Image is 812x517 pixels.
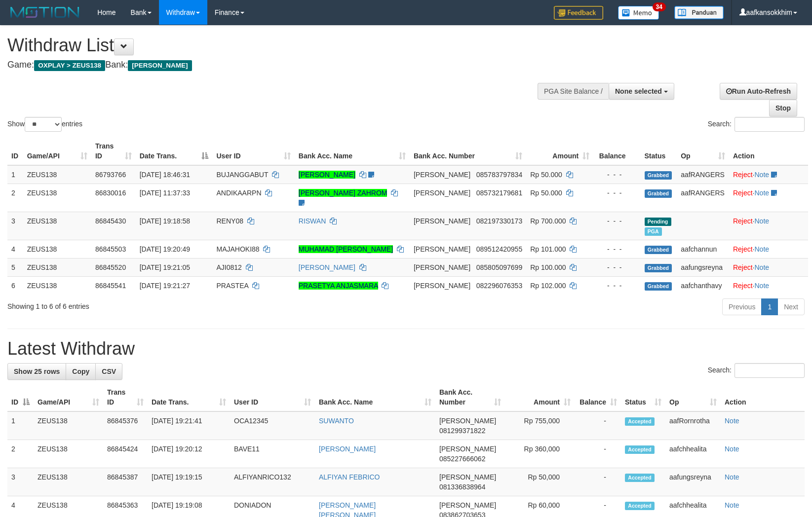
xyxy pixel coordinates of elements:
[128,60,192,71] span: [PERSON_NAME]
[733,263,753,271] a: Reject
[7,60,532,70] h4: Game: Bank:
[34,468,103,496] td: ZEUS138
[140,245,190,253] span: [DATE] 19:20:49
[575,468,621,496] td: -
[148,440,230,468] td: [DATE] 19:20:12
[725,501,739,509] a: Note
[72,368,89,375] span: Copy
[538,83,609,100] div: PGA Site Balance /
[140,263,190,271] span: [DATE] 19:21:05
[216,282,248,290] span: PRASTEA
[140,282,190,290] span: [DATE] 19:21:27
[230,440,315,468] td: BAVE11
[23,258,91,276] td: ZEUS138
[439,473,496,481] span: [PERSON_NAME]
[7,137,23,165] th: ID
[103,383,148,411] th: Trans ID: activate to sort column ascending
[230,468,315,496] td: ALFIYANRICO132
[216,245,259,253] span: MAJAHOKI88
[530,282,566,290] span: Rp 102.000
[653,2,666,11] span: 34
[7,36,532,55] h1: Withdraw List
[735,117,805,132] input: Search:
[34,60,105,71] span: OXPLAY > ZEUS138
[505,383,575,411] th: Amount: activate to sort column ascending
[299,245,393,253] a: MUHAMAD [PERSON_NAME]
[439,445,496,453] span: [PERSON_NAME]
[476,217,522,225] span: Copy 082197330173 to clipboard
[530,263,566,271] span: Rp 100.000
[148,411,230,440] td: [DATE] 19:21:41
[140,171,190,179] span: [DATE] 18:46:31
[23,276,91,295] td: ZEUS138
[645,246,672,254] span: Grabbed
[23,165,91,184] td: ZEUS138
[722,298,762,315] a: Previous
[597,216,636,226] div: - - -
[505,411,575,440] td: Rp 755,000
[95,245,126,253] span: 86845503
[755,189,770,197] a: Note
[216,189,261,197] span: ANDIKAARPN
[755,171,770,179] a: Note
[7,276,23,295] td: 6
[230,383,315,411] th: User ID: activate to sort column ascending
[597,244,636,254] div: - - -
[7,258,23,276] td: 5
[216,263,241,271] span: AJI0812
[103,440,148,468] td: 86845424
[720,83,797,100] a: Run Auto-Refresh
[729,212,808,240] td: ·
[725,445,739,453] a: Note
[674,6,724,19] img: panduan.png
[7,339,805,359] h1: Latest Withdraw
[7,468,34,496] td: 3
[708,117,805,132] label: Search:
[729,184,808,212] td: ·
[729,258,808,276] td: ·
[729,276,808,295] td: ·
[414,189,470,197] span: [PERSON_NAME]
[530,189,562,197] span: Rp 50.000
[645,171,672,180] span: Grabbed
[735,363,805,378] input: Search:
[66,363,96,380] a: Copy
[554,6,603,20] img: Feedback.jpg
[299,217,326,225] a: RISWAN
[410,137,526,165] th: Bank Acc. Number: activate to sort column ascending
[615,87,662,95] span: None selected
[677,258,729,276] td: aafungsreyna
[769,100,797,116] a: Stop
[645,189,672,198] span: Grabbed
[34,383,103,411] th: Game/API: activate to sort column ascending
[645,264,672,272] span: Grabbed
[95,263,126,271] span: 86845520
[148,383,230,411] th: Date Trans.: activate to sort column ascending
[414,282,470,290] span: [PERSON_NAME]
[621,383,665,411] th: Status: activate to sort column ascending
[319,445,376,453] a: [PERSON_NAME]
[103,411,148,440] td: 86845376
[725,417,739,425] a: Note
[530,171,562,179] span: Rp 50.000
[95,217,126,225] span: 86845430
[645,282,672,291] span: Grabbed
[597,281,636,291] div: - - -
[299,282,378,290] a: PRASETYA ANJASMARA
[476,245,522,253] span: Copy 089512420955 to clipboard
[299,171,355,179] a: [PERSON_NAME]
[665,440,721,468] td: aafchhealita
[7,165,23,184] td: 1
[597,188,636,198] div: - - -
[641,137,677,165] th: Status
[7,240,23,258] td: 4
[148,468,230,496] td: [DATE] 19:19:15
[299,189,387,197] a: [PERSON_NAME] ZAHROM
[575,383,621,411] th: Balance: activate to sort column ascending
[665,468,721,496] td: aafungsreyna
[755,263,770,271] a: Note
[414,245,470,253] span: [PERSON_NAME]
[414,263,470,271] span: [PERSON_NAME]
[593,137,640,165] th: Balance
[25,117,62,132] select: Showentries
